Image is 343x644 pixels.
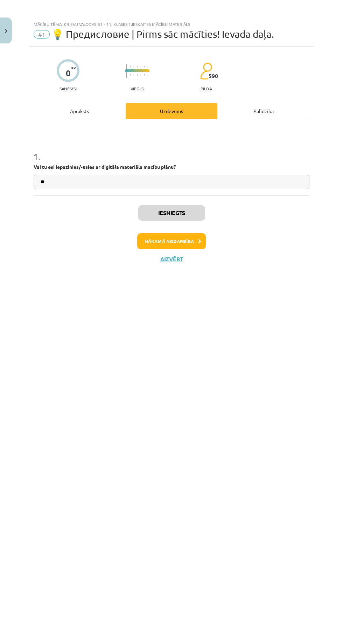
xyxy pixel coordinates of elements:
img: icon-short-line-57e1e144782c952c97e751825c79c345078a6d821885a25fce030b3d8c18986b.svg [133,74,134,76]
img: icon-long-line-d9ea69661e0d244f92f715978eff75569469978d946b2353a9bb055b3ed8787d.svg [126,64,127,78]
button: Aizvērt [158,256,185,263]
img: students-c634bb4e5e11cddfef0936a35e636f08e4e9abd3cc4e673bd6f9a4125e45ecb1.svg [200,62,212,80]
img: icon-short-line-57e1e144782c952c97e751825c79c345078a6d821885a25fce030b3d8c18986b.svg [147,66,148,68]
div: 0 [66,68,71,78]
div: Mācību tēma: Krievu valodas b1 - 11. klases 1.ieskaites mācību materiāls [34,22,309,27]
img: icon-short-line-57e1e144782c952c97e751825c79c345078a6d821885a25fce030b3d8c18986b.svg [147,74,148,76]
div: Palīdzība [217,103,309,119]
button: Nākamā nodarbība [137,233,206,249]
img: icon-short-line-57e1e144782c952c97e751825c79c345078a6d821885a25fce030b3d8c18986b.svg [130,66,131,68]
img: icon-short-line-57e1e144782c952c97e751825c79c345078a6d821885a25fce030b3d8c18986b.svg [130,74,131,76]
img: icon-short-line-57e1e144782c952c97e751825c79c345078a6d821885a25fce030b3d8c18986b.svg [140,66,141,68]
span: #1 [34,30,50,39]
h1: 1 . [34,139,309,161]
img: icon-short-line-57e1e144782c952c97e751825c79c345078a6d821885a25fce030b3d8c18986b.svg [137,66,138,68]
img: icon-close-lesson-0947bae3869378f0d4975bcd49f059093ad1ed9edebbc8119c70593378902aed.svg [5,29,7,33]
div: Apraksts [34,103,126,119]
p: Saņemsi [57,86,79,91]
img: icon-short-line-57e1e144782c952c97e751825c79c345078a6d821885a25fce030b3d8c18986b.svg [140,74,141,76]
button: Iesniegts [138,205,205,221]
img: icon-short-line-57e1e144782c952c97e751825c79c345078a6d821885a25fce030b3d8c18986b.svg [144,74,145,76]
strong: Vai tu esi iepazinies/-usies ar digitāla materiāla macību plānu? [34,164,176,170]
p: pilda [201,86,212,91]
div: Uzdevums [126,103,218,119]
img: icon-short-line-57e1e144782c952c97e751825c79c345078a6d821885a25fce030b3d8c18986b.svg [144,66,145,68]
img: icon-short-line-57e1e144782c952c97e751825c79c345078a6d821885a25fce030b3d8c18986b.svg [133,66,134,68]
p: Viegls [131,86,143,91]
span: XP [71,66,76,70]
span: 💡 Предисловие | Pirms sāc mācīties! Ievada daļa. [51,28,274,40]
img: icon-short-line-57e1e144782c952c97e751825c79c345078a6d821885a25fce030b3d8c18986b.svg [137,74,138,76]
span: 590 [209,73,218,79]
